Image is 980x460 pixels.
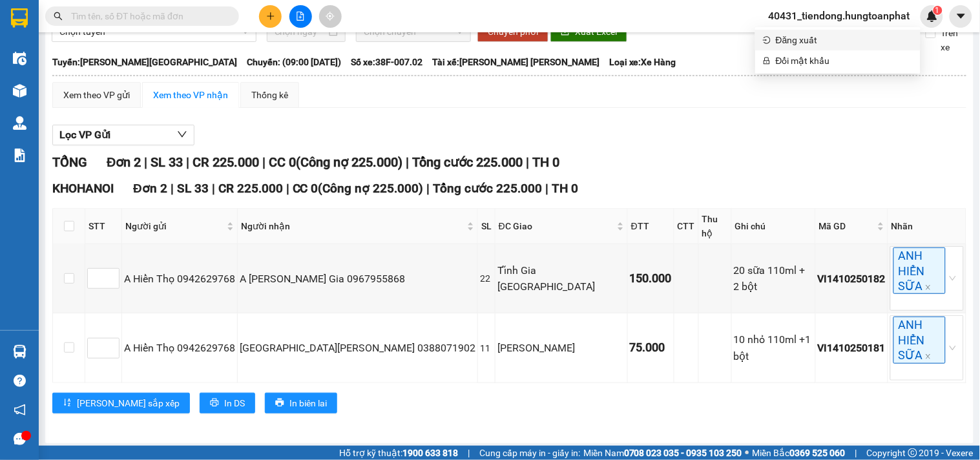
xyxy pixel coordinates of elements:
[11,8,28,28] img: logo-vxr
[893,247,946,294] span: ANH HIỂN SỮA
[124,340,235,356] div: A Hiển Thọ 0942629768
[212,181,215,196] span: |
[763,36,771,44] span: login
[13,84,26,98] img: warehouse-icon
[497,262,625,295] div: Tĩnh Gia [GEOGRAPHIC_DATA]
[124,271,235,287] div: A Hiển Thọ 0942629768
[52,57,237,67] b: Tuyến: [PERSON_NAME][GEOGRAPHIC_DATA]
[240,340,475,356] div: [GEOGRAPHIC_DATA][PERSON_NAME] 0388071902
[52,181,114,196] span: KHOHANOI
[818,340,886,356] div: VI1410250181
[419,181,424,196] span: )
[734,331,813,364] div: 10 nhỏ 110ml +1 bột
[14,404,26,416] span: notification
[891,219,963,233] div: Nhãn
[323,181,419,196] span: Công nợ 225.000
[497,340,625,356] div: [PERSON_NAME]
[935,6,940,15] span: 1
[630,269,672,287] div: 150.000
[300,154,398,170] span: Công nợ 225.000
[583,446,742,460] span: Miền Nam
[628,209,674,244] th: ĐTT
[478,209,495,244] th: SL
[936,26,967,54] span: Trên xe
[269,154,296,170] span: CC 0
[275,398,284,408] span: printer
[819,219,875,233] span: Mã GD
[479,446,580,460] span: Cung cấp máy in - giấy in:
[339,446,458,460] span: Hỗ trợ kỹ thuật:
[432,55,599,69] span: Tài xế: [PERSON_NAME] [PERSON_NAME]
[609,55,676,69] span: Loại xe: Xe Hàng
[758,8,921,24] span: 40431_tiendong.hungtoanphat
[319,5,342,28] button: aim
[177,181,209,196] span: SL 33
[816,313,888,382] td: VI1410250181
[186,154,189,170] span: |
[955,10,967,22] span: caret-down
[14,375,26,387] span: question-circle
[318,181,323,196] span: (
[630,339,672,357] div: 75.000
[293,181,318,196] span: CC 0
[950,5,972,28] button: caret-down
[193,154,259,170] span: CR 225.000
[296,154,300,170] span: (
[926,10,938,22] img: icon-new-feature
[468,446,470,460] span: |
[218,181,283,196] span: CR 225.000
[402,448,458,458] strong: 1900 633 818
[52,393,190,413] button: sort-ascending[PERSON_NAME] sắp xếp
[259,5,282,28] button: plus
[427,181,430,196] span: |
[286,181,289,196] span: |
[77,396,180,410] span: [PERSON_NAME] sắp xếp
[85,209,122,244] th: STT
[144,154,147,170] span: |
[171,181,174,196] span: |
[54,12,63,21] span: search
[790,448,846,458] strong: 0369 525 060
[699,209,732,244] th: Thu hộ
[289,396,327,410] span: In biên lai
[526,154,529,170] span: |
[13,149,26,162] img: solution-icon
[893,317,946,363] span: ANH HIỂN SỮA
[13,345,26,359] img: warehouse-icon
[745,450,749,455] span: ⚪️
[63,88,130,102] div: Xem theo VP gửi
[52,125,194,145] button: Lọc VP Gửi
[776,54,913,68] span: Đổi mật khẩu
[480,271,493,286] div: 22
[13,116,26,130] img: warehouse-icon
[532,154,559,170] span: TH 0
[674,209,699,244] th: CTT
[552,181,579,196] span: TH 0
[153,88,228,102] div: Xem theo VP nhận
[151,154,183,170] span: SL 33
[406,154,409,170] span: |
[251,88,288,102] div: Thống kê
[925,353,932,360] span: close
[177,129,187,140] span: down
[925,284,932,291] span: close
[59,127,110,143] span: Lọc VP Gửi
[125,219,224,233] span: Người gửi
[776,33,913,47] span: Đăng xuất
[546,181,549,196] span: |
[732,209,816,244] th: Ghi chú
[63,398,72,408] span: sort-ascending
[398,154,402,170] span: )
[133,181,167,196] span: Đơn 2
[52,154,87,170] span: TỔNG
[816,244,888,313] td: VI1410250182
[296,12,305,21] span: file-add
[240,271,475,287] div: A [PERSON_NAME] Gia 0967955868
[753,446,846,460] span: Miền Bắc
[908,448,917,457] span: copyright
[200,393,255,413] button: printerIn DS
[734,262,813,295] div: 20 sữa 110ml + 2 bột
[224,396,245,410] span: In DS
[818,271,886,287] div: VI1410250182
[107,154,141,170] span: Đơn 2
